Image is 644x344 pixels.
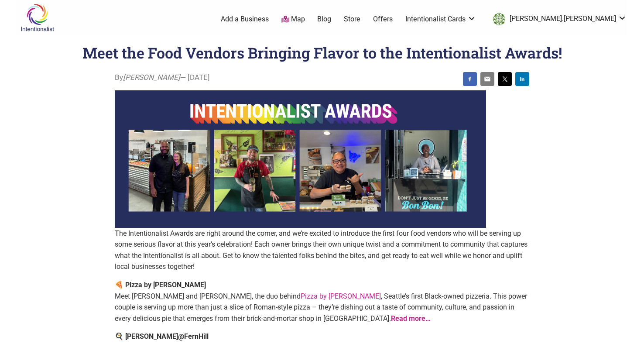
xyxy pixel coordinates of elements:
a: Add a Business [221,14,269,24]
img: twitter sharing button [501,76,508,83]
a: Read more… [391,314,431,323]
img: linkedin sharing button [519,76,526,83]
a: Offers [373,14,393,24]
a: Map [281,14,305,24]
a: Store [344,14,360,24]
a: Pizza by [PERSON_NAME] [301,292,381,300]
img: email sharing button [484,76,491,83]
span: By — [DATE] [115,72,210,83]
img: facebook sharing button [466,76,473,83]
i: [PERSON_NAME] [123,73,180,82]
a: Intentionalist Cards [405,14,476,24]
p: The Intentionalist Awards are right around the corner, and we’re excited to introduce the first f... [115,228,529,272]
h1: Meet the Food Vendors Bringing Flavor to the Intentionalist Awards! [82,43,562,62]
p: Meet [PERSON_NAME] and [PERSON_NAME], the duo behind , Seattle’s first Black-owned pizzeria. This... [115,279,529,324]
img: Intentionalist [17,3,58,32]
a: Blog [317,14,331,24]
strong: 🍕 Pizza by [PERSON_NAME] [115,281,206,289]
strong: 🍳 [PERSON_NAME]@FernHill [115,332,209,341]
li: britt.thorson [489,11,627,27]
a: [PERSON_NAME].[PERSON_NAME] [489,11,627,27]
